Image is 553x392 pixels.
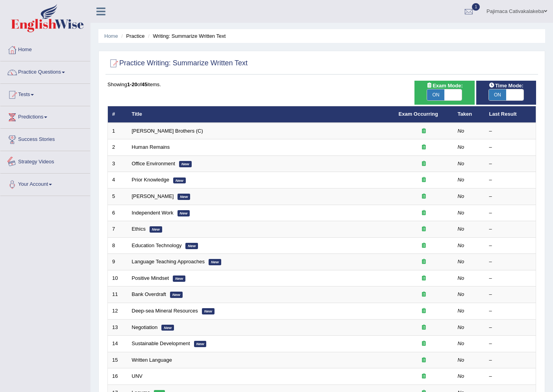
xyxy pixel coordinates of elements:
[489,226,532,233] div: –
[107,81,536,88] div: Showing of items.
[489,357,532,364] div: –
[489,128,532,135] div: –
[458,324,464,330] em: No
[108,303,128,319] td: 12
[458,340,464,346] em: No
[132,177,169,183] a: Prior Knowledge
[170,292,183,298] em: New
[0,174,90,193] a: Your Account
[489,144,532,151] div: –
[179,161,192,167] em: New
[108,287,128,303] td: 11
[399,258,449,266] div: Exam occurring question
[108,270,128,287] td: 10
[108,123,128,139] td: 1
[108,106,128,123] th: #
[399,226,449,233] div: Exam occurring question
[458,242,464,248] em: No
[104,33,118,39] a: Home
[132,357,172,363] a: Written Language
[132,210,174,216] a: Independent Work
[458,259,464,264] em: No
[458,128,464,134] em: No
[132,193,174,199] a: [PERSON_NAME]
[399,307,449,315] div: Exam occurring question
[489,258,532,266] div: –
[173,276,185,282] em: New
[132,259,205,264] a: Language Teaching Approaches
[142,81,147,87] b: 45
[132,291,166,297] a: Bank Overdraft
[458,373,464,379] em: No
[458,308,464,314] em: No
[173,178,186,184] em: New
[399,144,449,151] div: Exam occurring question
[427,89,444,100] span: ON
[399,357,449,364] div: Exam occurring question
[462,89,479,100] span: OFF
[489,242,532,250] div: –
[108,221,128,238] td: 7
[178,194,190,200] em: New
[132,226,146,232] a: Ethics
[0,106,90,126] a: Predictions
[108,319,128,336] td: 13
[185,243,198,249] em: New
[458,177,464,183] em: No
[108,336,128,352] td: 14
[399,291,449,298] div: Exam occurring question
[399,209,449,217] div: Exam occurring question
[489,373,532,380] div: –
[489,307,532,315] div: –
[489,209,532,217] div: –
[399,176,449,184] div: Exam occurring question
[489,291,532,298] div: –
[472,3,480,11] span: 1
[209,259,221,265] em: New
[108,352,128,368] td: 15
[108,189,128,205] td: 5
[399,160,449,168] div: Exam occurring question
[132,144,170,150] a: Human Remains
[399,373,449,380] div: Exam occurring question
[132,324,158,330] a: Negotiation
[108,237,128,254] td: 8
[127,81,137,87] b: 1-20
[132,161,175,166] a: Office Environment
[458,226,464,232] em: No
[489,176,532,184] div: –
[458,210,464,216] em: No
[108,139,128,156] td: 2
[150,226,162,233] em: New
[453,106,485,123] th: Taken
[458,275,464,281] em: No
[108,254,128,270] td: 9
[399,193,449,200] div: Exam occurring question
[399,340,449,348] div: Exam occurring question
[458,161,464,166] em: No
[194,341,207,347] em: New
[132,308,198,314] a: Deep-sea Mineral Resources
[458,357,464,363] em: No
[414,81,474,105] div: Show exams occurring in exams
[132,373,142,379] a: UNV
[107,57,248,69] h2: Practice Writing: Summarize Written Text
[0,39,90,59] a: Home
[489,340,532,348] div: –
[132,275,169,281] a: Positive Mindset
[178,210,190,216] em: New
[399,128,449,135] div: Exam occurring question
[108,368,128,385] td: 16
[202,308,215,314] em: New
[489,160,532,168] div: –
[399,242,449,250] div: Exam occurring question
[0,61,90,81] a: Practice Questions
[108,155,128,172] td: 3
[0,151,90,171] a: Strategy Videos
[119,32,144,40] li: Practice
[132,340,190,346] a: Sustainable Development
[486,81,527,90] span: Time Mode:
[132,128,203,134] a: [PERSON_NAME] Brothers (C)
[399,111,438,117] a: Exam Occurring
[0,129,90,148] a: Success Stories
